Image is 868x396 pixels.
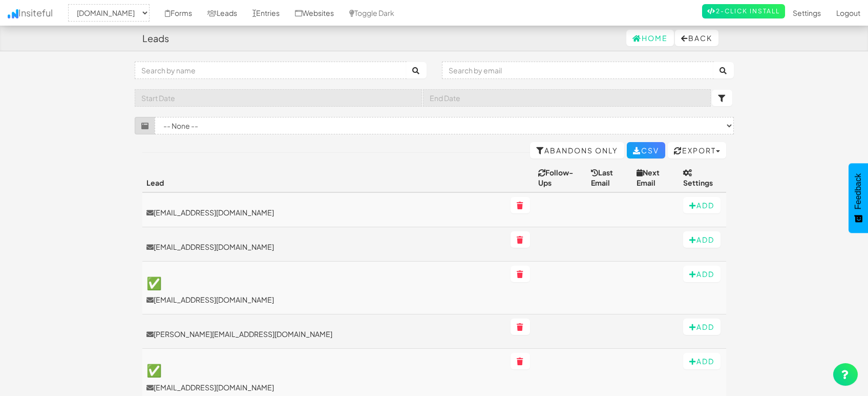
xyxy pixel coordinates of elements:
a: Abandons Only [530,142,624,159]
button: Add [683,353,721,369]
p: [EMAIL_ADDRESS][DOMAIN_NAME] [146,294,503,305]
h3: ✅ [146,276,503,289]
input: Search by email [442,62,714,79]
span: Feedback [854,173,863,209]
a: ✅[EMAIL_ADDRESS][DOMAIN_NAME] [146,363,503,392]
a: [EMAIL_ADDRESS][DOMAIN_NAME] [146,242,503,252]
a: [PERSON_NAME][EMAIL_ADDRESS][DOMAIN_NAME] [146,329,503,339]
h4: Leads [142,33,169,44]
h3: ✅ [146,363,503,377]
a: Home [626,30,674,46]
button: Add [683,266,721,282]
button: Add [683,197,721,213]
button: Feedback - Show survey [849,163,868,233]
a: [EMAIL_ADDRESS][DOMAIN_NAME] [146,207,503,217]
a: 2-Click Install [702,4,785,18]
th: Lead [142,163,507,192]
th: Last Email [587,163,632,192]
th: Settings [679,163,726,192]
button: Export [668,142,726,159]
a: CSV [627,142,665,159]
th: Follow-Ups [534,163,586,192]
img: icon.png [8,9,18,18]
input: Start Date [135,89,422,107]
a: ✅[EMAIL_ADDRESS][DOMAIN_NAME] [146,276,503,305]
input: Search by name [135,62,407,79]
button: Add [683,231,721,248]
input: End Date [423,89,711,107]
button: Add [683,319,721,335]
button: Back [675,30,718,46]
th: Next Email [632,163,679,192]
p: [EMAIL_ADDRESS][DOMAIN_NAME] [146,382,503,392]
